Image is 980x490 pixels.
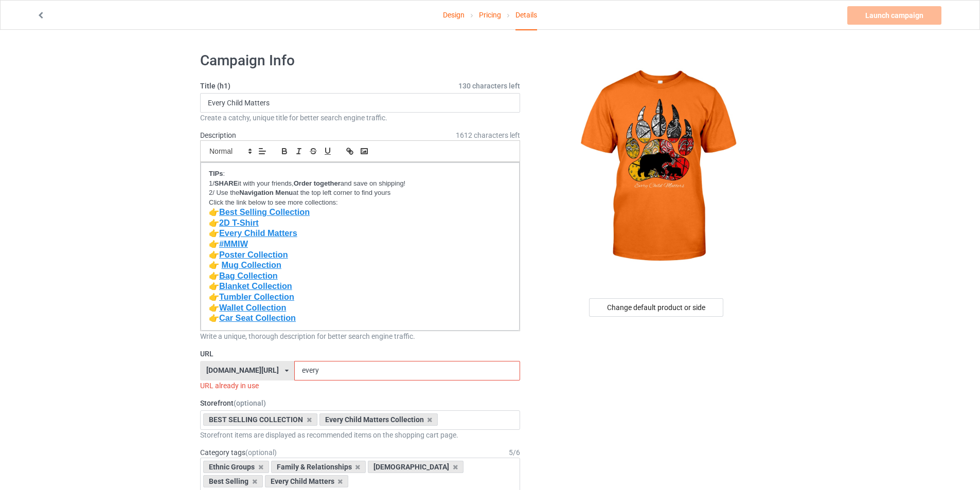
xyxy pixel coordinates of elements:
[219,313,296,322] a: Car Seat Collection
[203,461,269,473] div: Ethnic Groups
[200,131,236,139] label: Description
[209,207,219,216] strong: 👉
[479,1,501,29] a: Pricing
[209,250,219,259] strong: 👉
[209,198,511,208] p: Click the link below to see more collections:
[209,271,219,280] strong: 👉
[589,298,723,317] div: Change default product or side
[368,461,464,473] div: [DEMOGRAPHIC_DATA]
[294,179,341,187] strong: Order together
[209,260,219,269] strong: 👉
[219,292,294,301] a: Tumbler Collection
[245,448,277,457] span: (optional)
[515,1,537,30] div: Details
[209,313,219,322] strong: 👉
[209,292,219,301] strong: 👉
[219,239,248,248] a: #MMIW
[222,260,281,269] a: Mug Collection
[209,281,219,291] strong: 👉
[200,380,520,391] div: URL already in use
[209,239,219,248] strong: 👉
[209,218,219,227] strong: 👉
[219,250,288,259] a: Poster Collection
[458,81,520,91] span: 130 characters left
[209,179,511,189] p: 1/ it with your friends, and save on shipping!
[234,399,266,407] span: (optional)
[209,170,223,177] strong: TIPs
[203,475,263,487] div: Best Selling
[219,303,286,312] a: Wallet Collection
[219,218,259,227] a: 2D T-Shirt
[456,130,520,140] span: 1612 characters left
[319,413,438,426] div: Every Child Matters Collection
[209,303,219,312] strong: 👉
[219,228,297,238] a: Every Child Matters
[219,207,310,216] a: Best Selling Collection
[265,475,349,487] div: Every Child Matters
[271,461,366,473] div: Family & Relationships
[200,349,520,359] label: URL
[206,367,279,374] div: [DOMAIN_NAME][URL]
[203,413,317,426] div: BEST SELLING COLLECTION
[200,51,520,70] h1: Campaign Info
[200,398,520,408] label: Storefront
[443,1,465,29] a: Design
[200,113,520,123] div: Create a catchy, unique title for better search engine traffic.
[209,169,511,179] p: :
[209,188,511,198] p: 2/ Use the at the top left corner to find yours
[219,271,278,280] a: Bag Collection
[215,179,238,187] strong: SHARE
[200,331,520,341] div: Write a unique, thorough description for better search engine traffic.
[200,430,520,440] div: Storefront items are displayed as recommended items on the shopping cart page.
[209,228,219,238] strong: 👉
[200,447,277,458] label: Category tags
[219,281,292,291] a: Blanket Collection
[239,189,293,196] strong: Navigation Menu
[200,81,520,91] label: Title (h1)
[509,447,520,458] div: 5 / 6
